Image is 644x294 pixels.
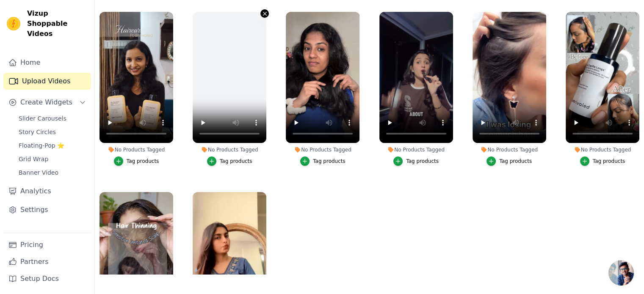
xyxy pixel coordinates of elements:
[486,157,532,166] button: Tag products
[220,158,252,165] div: Tag products
[608,260,634,286] div: Open chat
[3,253,91,270] a: Partners
[114,157,159,166] button: Tag products
[207,157,252,166] button: Tag products
[19,155,48,163] span: Grid Wrap
[393,157,439,166] button: Tag products
[3,54,91,71] a: Home
[379,146,453,153] div: No Products Tagged
[19,114,66,123] span: Slider Carousels
[19,128,56,136] span: Story Circles
[566,146,639,153] div: No Products Tagged
[14,126,91,138] a: Story Circles
[580,157,625,166] button: Tag products
[3,73,91,90] a: Upload Videos
[300,157,345,166] button: Tag products
[27,8,88,39] span: Vizup Shoppable Videos
[499,158,532,165] div: Tag products
[193,146,266,153] div: No Products Tagged
[7,17,20,30] img: Vizup
[473,146,546,153] div: No Products Tagged
[3,94,91,111] button: Create Widgets
[286,146,359,153] div: No Products Tagged
[14,140,91,151] a: Floating-Pop ⭐
[14,113,91,124] a: Slider Carousels
[14,153,91,165] a: Grid Wrap
[3,183,91,200] a: Analytics
[19,141,64,150] span: Floating-Pop ⭐
[19,168,58,177] span: Banner Video
[313,158,345,165] div: Tag products
[593,158,625,165] div: Tag products
[100,146,173,153] div: No Products Tagged
[14,167,91,179] a: Banner Video
[3,270,91,287] a: Setup Docs
[406,158,439,165] div: Tag products
[3,236,91,253] a: Pricing
[20,97,72,107] span: Create Widgets
[3,201,91,218] a: Settings
[127,158,159,165] div: Tag products
[260,9,269,18] button: Video Delete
